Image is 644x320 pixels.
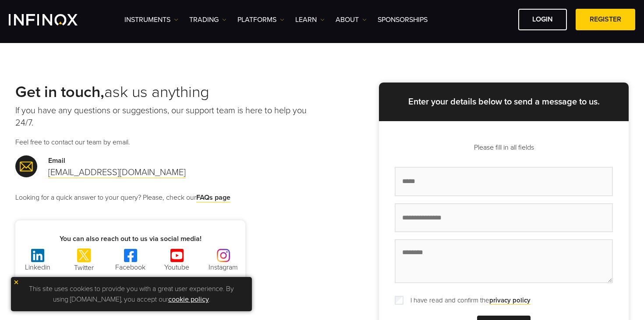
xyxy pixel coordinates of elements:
a: Instruments [124,14,178,25]
p: Please fill in all fields [395,142,613,153]
a: [EMAIL_ADDRESS][DOMAIN_NAME] [48,167,186,178]
strong: privacy policy [489,296,531,304]
a: privacy policy [489,296,531,305]
p: Twitter [62,262,106,273]
strong: You can also reach out to us via social media! [60,234,202,243]
a: INFINOX Logo [9,14,98,25]
p: Looking for a quick answer to your query? Please, check our [15,192,322,203]
p: Linkedin [16,262,60,273]
a: FAQs page [196,193,230,202]
p: This site uses cookies to provide you with a great user experience. By using [DOMAIN_NAME], you a... [15,281,248,307]
a: LOGIN [518,9,567,30]
img: yellow close icon [13,279,19,285]
p: Facebook [109,262,152,273]
a: TRADING [189,14,226,25]
a: cookie policy [168,295,209,304]
h2: ask us anything [15,83,322,102]
a: ABOUT [336,14,367,25]
label: I have read and confirm the [405,295,531,306]
a: SPONSORSHIPS [378,14,428,25]
p: Feel free to contact our team by email. [15,137,322,147]
strong: Get in touch, [15,83,104,101]
strong: Enter your details below to send a message to us. [408,97,600,107]
a: REGISTER [576,9,635,30]
p: Youtube [155,262,199,273]
p: If you have any questions or suggestions, our support team is here to help you 24/7. [15,104,322,129]
strong: Email [48,156,65,165]
p: Instagram [202,262,245,273]
a: Learn [295,14,325,25]
a: PLATFORMS [237,14,284,25]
